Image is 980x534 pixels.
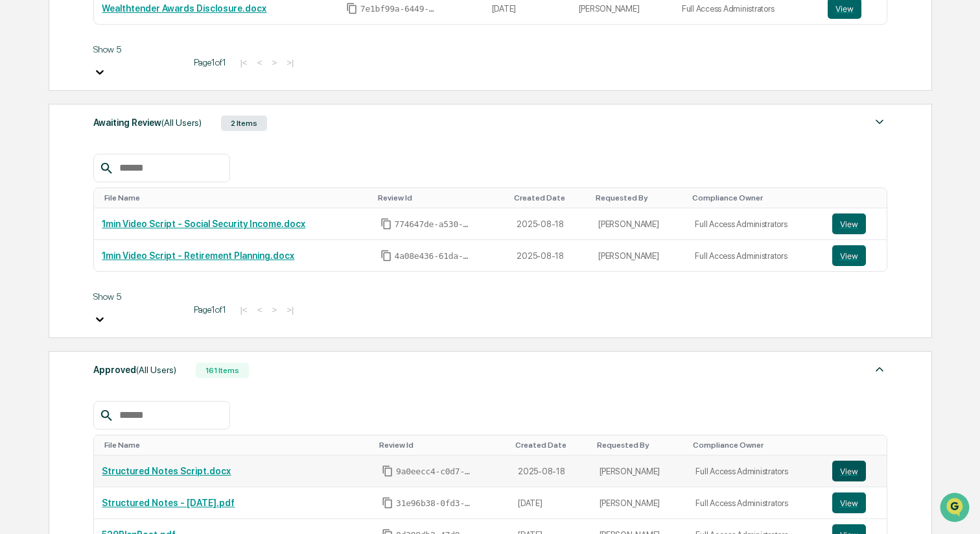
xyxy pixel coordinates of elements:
div: Approved [93,361,176,378]
a: 1min Video Script - Retirement Planning.docx [102,250,294,261]
div: Toggle SortBy [596,193,682,202]
span: (All Users) [161,117,202,128]
div: Toggle SortBy [104,193,367,202]
span: Copy Id [346,3,358,14]
a: 🔎Data Lookup [8,183,87,206]
div: Toggle SortBy [692,193,819,202]
td: [PERSON_NAME] [590,208,687,240]
div: Toggle SortBy [835,193,882,202]
button: >| [283,304,297,315]
div: Toggle SortBy [597,441,683,450]
button: View [832,492,866,513]
span: Attestations [107,164,161,176]
td: [PERSON_NAME] [590,240,687,271]
div: Start new chat [44,99,213,112]
span: Copy Id [382,497,393,509]
div: Toggle SortBy [515,441,586,450]
td: 2025-08-18 [510,455,591,487]
div: Show 5 [93,291,184,302]
button: View [832,461,866,481]
button: > [268,304,281,315]
td: Full Access Administrators [688,487,824,519]
span: Copy Id [382,465,393,477]
a: View [832,492,879,513]
div: Toggle SortBy [379,441,505,450]
button: |< [236,304,251,315]
div: 2 Items [221,115,267,131]
td: [PERSON_NAME] [592,487,688,519]
td: [DATE] [510,487,591,519]
div: Toggle SortBy [104,441,369,450]
img: caret [872,114,887,130]
div: Awaiting Review [93,114,202,131]
div: We're available if you need us! [44,112,164,123]
input: Clear [34,59,214,73]
span: Preclearance [26,164,84,176]
span: (All Users) [136,365,176,375]
a: Powered byPylon [91,219,157,230]
span: Copy Id [380,218,392,230]
a: 🗄️Attestations [89,158,166,182]
span: 4a08e436-61da-48c7-8940-4e44c513b36c [395,251,472,261]
td: Full Access Administrators [688,455,824,487]
a: Structured Notes Script.docx [102,466,231,476]
button: > [268,57,281,68]
span: 9a0eecc4-c0d7-4d6f-90ce-a70743cf6bb2 [396,467,474,477]
button: View [832,213,866,234]
div: Show 5 [93,44,184,55]
button: < [253,57,266,68]
a: Wealthtender Awards Disclosure.docx [102,3,266,14]
button: View [832,245,866,266]
td: 2025-08-18 [509,240,590,271]
a: 🖐️Preclearance [8,158,89,182]
button: < [253,304,266,315]
a: View [832,245,880,266]
div: Toggle SortBy [693,441,819,450]
a: 1min Video Script - Social Security Income.docx [102,219,305,229]
div: 🗄️ [94,165,104,175]
img: caret [872,361,887,377]
button: >| [283,57,297,68]
td: 2025-08-18 [509,208,590,240]
button: |< [236,57,251,68]
span: Pylon [129,220,157,230]
a: View [832,461,879,481]
span: Page 1 of 1 [194,304,226,315]
iframe: Open customer support [939,491,974,526]
div: 🖐️ [13,165,23,175]
span: 774647de-a530-4181-a739-3550e486dd95 [395,219,472,230]
button: Start new chat [220,103,236,119]
span: Page 1 of 1 [194,57,226,67]
span: Data Lookup [26,188,82,201]
div: Toggle SortBy [835,441,881,450]
span: Copy Id [380,250,392,261]
td: [PERSON_NAME] [592,455,688,487]
span: 7e1bf99a-6449-45c3-8181-c0e5f5f3b389 [360,4,438,14]
a: Structured Notes - [DATE].pdf [102,498,235,508]
div: 🔎 [13,189,23,200]
td: Full Access Administrators [687,240,824,271]
p: How can we help? [13,27,236,48]
div: 161 Items [196,363,249,378]
div: Toggle SortBy [378,193,504,202]
span: 31e96b38-0fd3-421b-8594-147f93f7073c [396,498,474,509]
a: View [832,213,880,234]
div: Toggle SortBy [514,193,585,202]
img: 1746055101610-c473b297-6a78-478c-a979-82029cc54cd1 [13,99,36,123]
td: Full Access Administrators [687,208,824,240]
